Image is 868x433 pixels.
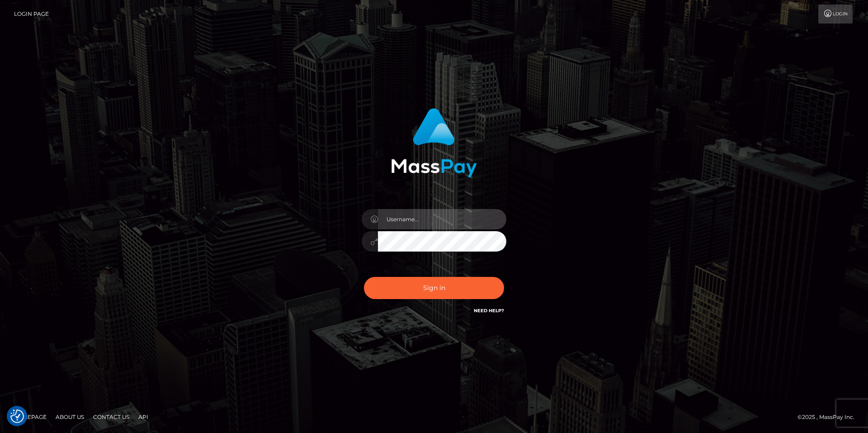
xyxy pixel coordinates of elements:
[52,410,88,424] a: About Us
[474,308,504,314] a: Need Help?
[10,409,24,423] img: Revisit consent button
[364,277,504,299] button: Sign in
[818,5,853,24] a: Login
[797,412,861,422] div: © 2025 , MassPay Inc.
[10,410,50,424] a: Homepage
[10,409,24,423] button: Consent Preferences
[90,410,133,424] a: Contact Us
[378,209,506,229] input: Username...
[391,108,477,177] img: MassPay Login
[14,5,49,24] a: Login Page
[135,410,152,424] a: API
